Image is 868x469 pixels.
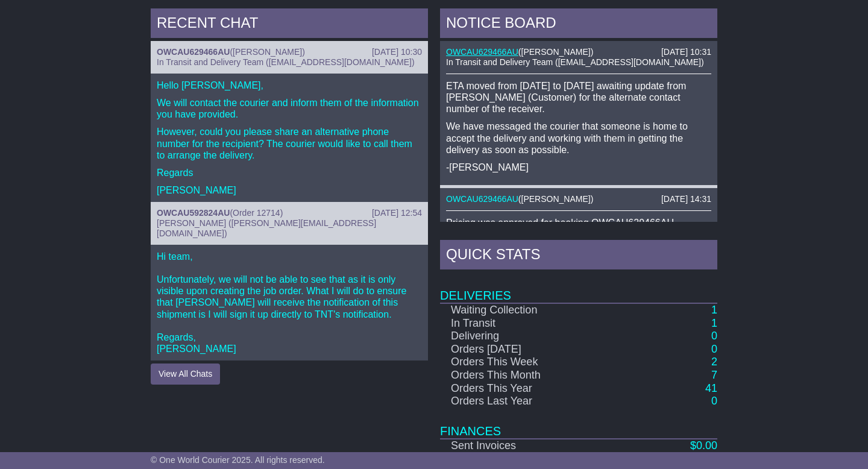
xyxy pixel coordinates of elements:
span: © One World Courier 2025. All rights reserved. [151,455,325,465]
a: OWCAU629466AU [446,47,518,57]
div: [DATE] 10:31 [661,47,711,57]
a: 41 [705,382,717,394]
p: Hi team, Unfortunately, we will not be able to see that as it is only visible upon creating the j... [157,251,422,355]
a: 2 [711,356,717,368]
p: -[PERSON_NAME] [446,162,711,173]
div: [DATE] 14:31 [661,194,711,204]
p: [PERSON_NAME] [157,184,422,196]
td: Orders [DATE] [440,343,615,356]
span: In Transit and Delivery Team ([EMAIL_ADDRESS][DOMAIN_NAME]) [157,57,415,67]
td: Waiting Collection [440,303,615,317]
a: 1 [711,317,717,329]
td: Delivering [440,330,615,343]
a: OWCAU629466AU [446,194,518,204]
td: In Transit [440,317,615,330]
p: ETA moved from [DATE] to [DATE] awaiting update from [PERSON_NAME] (Customer) for the alternate c... [446,80,711,115]
td: Orders This Week [440,356,615,369]
a: 0 [711,330,717,342]
span: [PERSON_NAME] [233,47,302,57]
div: ( ) [157,47,422,57]
span: 0.00 [696,439,717,452]
a: 1 [711,304,717,316]
td: Deliveries [440,272,717,303]
a: $0.00 [690,439,717,452]
a: 0 [711,395,717,407]
span: In Transit and Delivery Team ([EMAIL_ADDRESS][DOMAIN_NAME]) [446,57,704,67]
div: RECENT CHAT [151,8,428,41]
span: [PERSON_NAME] ([PERSON_NAME][EMAIL_ADDRESS][DOMAIN_NAME]) [157,218,376,238]
p: Hello [PERSON_NAME], [157,80,422,91]
div: ( ) [446,194,711,204]
a: 7 [711,369,717,381]
p: Pricing was approved for booking OWCAU629466AU. [446,217,711,228]
span: Order 12714 [233,208,280,218]
td: Finances [440,408,717,439]
td: Orders Last Year [440,395,615,408]
p: Regards [157,167,422,178]
a: OWCAU592824AU [157,208,230,218]
div: ( ) [157,208,422,218]
td: Orders This Year [440,382,615,395]
td: Orders This Month [440,369,615,382]
div: NOTICE BOARD [440,8,717,41]
div: [DATE] 10:30 [372,47,422,57]
div: ( ) [446,47,711,57]
span: [PERSON_NAME] [521,47,591,57]
p: We will contact the courier and inform them of the information you have provided. [157,97,422,120]
span: [PERSON_NAME] [521,194,591,204]
div: Quick Stats [440,240,717,272]
p: We have messaged the courier that someone is home to accept the delivery and working with them in... [446,121,711,156]
a: OWCAU629466AU [157,47,230,57]
a: 0 [711,343,717,355]
button: View All Chats [151,364,220,385]
td: Sent Invoices [440,439,615,453]
p: However, could you please share an alternative phone number for the recipient? The courier would ... [157,126,422,161]
div: [DATE] 12:54 [372,208,422,218]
